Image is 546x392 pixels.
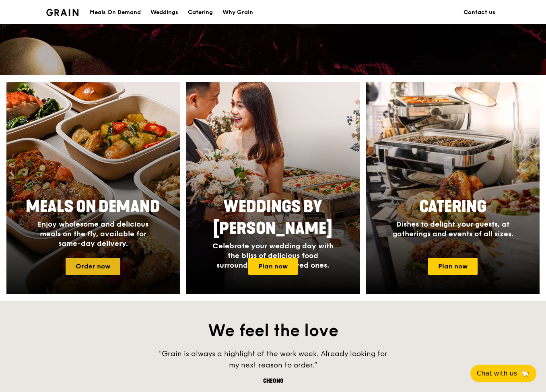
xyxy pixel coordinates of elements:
img: catering-card.e1cfaf3e.jpg [366,82,540,294]
div: Weddings [150,0,178,25]
a: Catering [183,0,218,25]
img: weddings-card.4f3003b8.jpg [186,82,360,294]
span: Celebrate your wedding day with the bliss of delicious food surrounded by your loved ones. [212,241,334,270]
div: "Grain is always a highlight of the work week. Already looking for my next reason to order.” [152,348,394,371]
div: Cheong [152,377,394,385]
a: Plan now [248,258,298,275]
a: Weddings [146,0,183,25]
img: Grain [46,9,79,16]
div: Why Grain [223,0,253,25]
a: Contact us [459,0,500,25]
a: Meals On DemandEnjoy wholesome and delicious meals on the fly, available for same-day delivery.Or... [6,82,180,294]
a: Weddings by [PERSON_NAME]Celebrate your wedding day with the bliss of delicious food surrounded b... [186,82,360,294]
a: Order now [66,258,120,275]
a: Plan now [428,258,478,275]
a: CateringDishes to delight your guests, at gatherings and events of all sizes.Plan now [366,82,540,294]
div: Meals On Demand [90,0,141,25]
span: Catering [419,197,486,217]
span: Meals On Demand [26,197,160,217]
a: Why Grain [218,0,258,25]
span: Weddings by [PERSON_NAME] [213,197,332,238]
span: Chat with us [477,369,517,378]
div: Catering [188,0,213,25]
button: Chat with us🦙 [470,365,536,382]
span: 🦙 [520,369,530,378]
span: Dishes to delight your guests, at gatherings and events of all sizes. [393,220,513,238]
span: Enjoy wholesome and delicious meals on the fly, available for same-day delivery. [37,220,148,248]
